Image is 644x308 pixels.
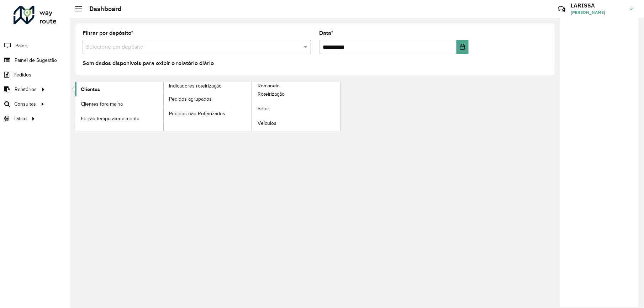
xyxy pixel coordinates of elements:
[169,110,226,117] span: Pedidos não Roteirizados
[15,86,37,93] span: Relatórios
[14,115,27,122] span: Tático
[75,82,252,131] a: Indicadores roteirização
[571,9,624,16] span: [PERSON_NAME]
[81,115,139,122] span: Edição tempo atendimento
[169,82,222,90] span: Indicadores roteirização
[164,92,252,106] a: Pedidos agrupados
[14,100,36,108] span: Consultas
[258,82,280,90] span: Romaneio
[164,82,341,131] a: Romaneio
[252,87,340,101] a: Roteirização
[15,42,28,49] span: Painel
[258,90,285,98] span: Roteirização
[83,29,133,37] label: Filtrar por depósito
[75,82,163,96] a: Clientes
[82,5,122,13] h2: Dashboard
[81,86,100,93] span: Clientes
[83,59,214,68] label: Sem dados disponíveis para exibir o relatório diário
[75,97,163,111] a: Clientes fora malha
[456,40,469,54] button: Choose Date
[15,57,57,64] span: Painel de Sugestão
[252,102,340,116] a: Setor
[75,111,163,126] a: Edição tempo atendimento
[252,116,340,131] a: Veículos
[81,100,123,108] span: Clientes fora malha
[554,1,569,17] a: Contato Rápido
[169,95,212,103] span: Pedidos agrupados
[164,106,252,121] a: Pedidos não Roteirizados
[320,29,334,37] label: Data
[14,71,31,79] span: Pedidos
[571,2,624,9] h3: LARISSA
[258,105,269,112] span: Setor
[258,120,276,127] span: Veículos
